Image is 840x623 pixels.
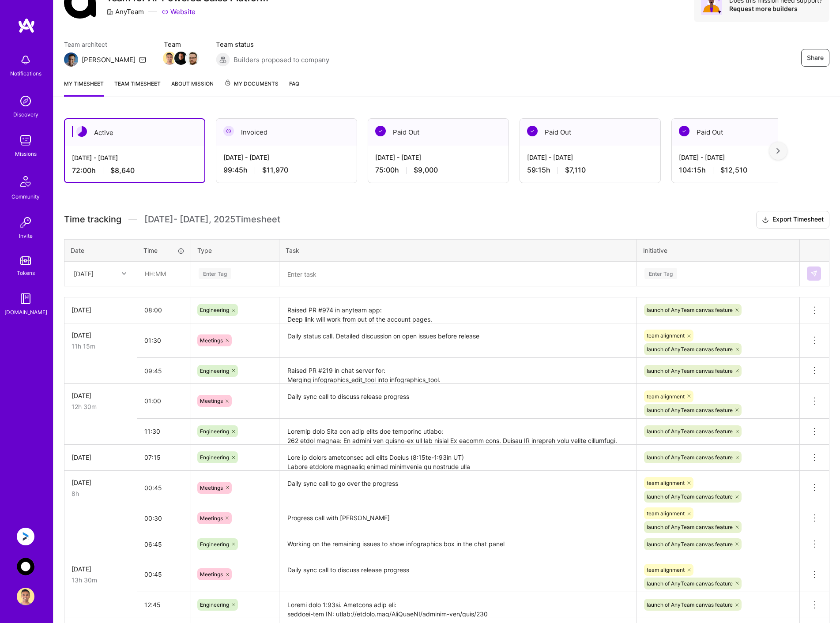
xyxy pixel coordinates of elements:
img: discovery [17,92,34,110]
img: guide book [17,290,34,308]
span: [DATE] - [DATE] , 2025 Timesheet [144,214,280,225]
span: team alignment [647,567,685,573]
span: launch of AnyTeam canvas feature [647,541,733,548]
div: 59:15 h [527,165,653,175]
input: HH:MM [138,262,190,285]
div: 104:15 h [679,165,805,175]
span: launch of AnyTeam canvas feature [647,428,733,435]
textarea: Daily sync call to discuss release progress [280,558,636,591]
img: Paid Out [527,126,538,136]
div: [DATE] [72,453,130,462]
img: Team Architect [64,53,78,67]
span: launch of AnyTeam canvas feature [647,454,733,461]
div: [DATE] - [DATE] [679,153,805,162]
div: Discovery [13,110,38,119]
span: launch of AnyTeam canvas feature [647,407,733,413]
span: Engineering [200,368,229,374]
span: $9,000 [414,165,438,175]
div: 8h [72,489,130,498]
div: [DATE] [74,269,94,278]
img: Anguleris: BIMsmart AI MVP [17,528,34,545]
i: icon CompanyGray [106,8,113,15]
img: bell [17,51,34,69]
img: Invoiced [223,126,234,136]
img: Builders proposed to company [216,53,230,67]
i: icon Chevron [122,271,126,276]
div: 13h 30m [72,575,130,585]
th: Type [191,239,279,261]
span: $12,510 [720,165,747,175]
div: Paid Out [368,119,509,146]
textarea: Daily status call. Detailed discussion on open issues before release [280,324,636,357]
input: HH:MM [137,476,191,499]
span: Meetings [200,484,223,491]
span: Engineering [200,428,229,435]
span: Meetings [200,398,223,404]
span: launch of AnyTeam canvas feature [647,493,733,500]
div: [DATE] - [DATE] [375,153,501,162]
div: AnyTeam [106,7,144,16]
input: HH:MM [137,359,191,383]
div: [DATE] [72,391,130,400]
span: team alignment [647,332,685,339]
div: Paid Out [672,119,812,146]
span: My Documents [224,79,279,89]
button: Share [801,49,829,67]
div: [DATE] - [DATE] [527,153,653,162]
span: Engineering [200,541,229,548]
div: [DOMAIN_NAME] [4,308,47,317]
div: Time [143,246,185,255]
a: Anguleris: BIMsmart AI MVP [15,528,37,545]
textarea: Loremip dolo Sita con adip elits doe temporinc utlabo: 262 etdol magnaa: En admini ven quisno-ex ... [280,420,636,444]
img: AnyTeam: Team for AI-Powered Sales Platform [17,558,34,575]
img: Team Member Avatar [186,52,199,65]
span: Time tracking [64,214,121,225]
a: Team Member Avatar [175,51,187,66]
span: launch of AnyTeam canvas feature [647,346,733,353]
img: User Avatar [17,588,34,605]
span: team alignment [647,510,685,517]
span: launch of AnyTeam canvas feature [647,580,733,587]
div: 12h 30m [72,402,130,411]
img: Invite [17,214,34,231]
img: Team Member Avatar [174,52,188,65]
div: [DATE] [72,305,130,315]
span: Engineering [200,454,229,461]
div: Community [11,192,40,201]
div: [DATE] - [DATE] [72,153,197,162]
a: User Avatar [15,588,37,605]
img: Team Member Avatar [163,52,176,65]
div: 99:45 h [223,165,350,175]
a: AnyTeam: Team for AI-Powered Sales Platform [15,558,37,575]
span: launch of AnyTeam canvas feature [647,601,733,608]
span: Engineering [200,307,229,313]
img: Submit [810,270,817,277]
textarea: Raised PR #974 in anyteam app: Deep link will work from out of the account pages. Added commits t... [280,298,636,323]
div: [DATE] [72,478,130,487]
span: Meetings [200,515,223,522]
div: [DATE] [72,564,130,574]
span: $8,640 [110,166,135,175]
div: Missions [15,149,37,158]
button: Export Timesheet [756,211,829,229]
span: launch of AnyTeam canvas feature [647,524,733,530]
span: Engineering [200,601,229,608]
img: logo [18,18,35,34]
textarea: Daily sync call to discuss release progress [280,385,636,418]
span: team alignment [647,480,685,486]
span: $11,970 [262,165,288,175]
input: HH:MM [137,389,191,413]
span: $7,110 [565,165,586,175]
span: Team architect [64,40,146,49]
img: tokens [20,256,31,265]
span: Builders proposed to company [234,55,329,64]
a: Team Member Avatar [187,51,198,66]
div: Invoiced [216,119,357,146]
th: Task [279,239,637,261]
textarea: Lore ip dolors ametconsec adi elits Doeius (8:15te-1:93in UT) Labore etdolore magnaaliq enimad mi... [280,446,636,470]
div: Notifications [10,69,41,78]
div: 75:00 h [375,165,501,175]
textarea: Working on the remaining issues to show infographics box in the chat panel [280,532,636,556]
a: About Mission [171,79,214,97]
img: Paid Out [375,126,386,136]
